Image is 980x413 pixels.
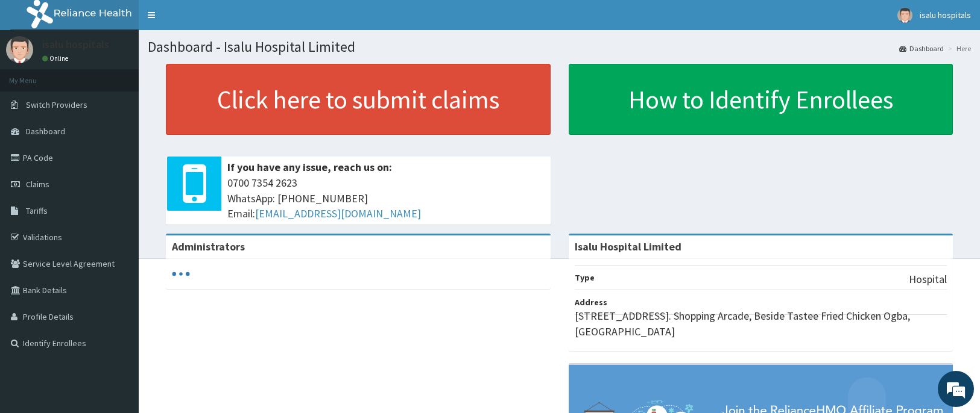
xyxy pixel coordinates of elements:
[227,160,392,174] b: If you have any issue, reach us on:
[909,272,947,287] p: Hospital
[26,99,87,110] span: Switch Providers
[42,39,109,50] p: isalu hospitals
[148,39,971,55] h1: Dashboard - Isalu Hospital Limited
[172,240,245,253] b: Administrators
[945,43,971,54] li: Here
[6,36,33,63] img: User Image
[575,308,947,339] p: [STREET_ADDRESS]. Shopping Arcade, Beside Tastee Fried Chicken Ogba, [GEOGRAPHIC_DATA]
[575,240,681,253] strong: Isalu Hospital Limited
[26,205,48,216] span: Tariffs
[172,265,190,283] svg: audio-loading
[897,8,912,23] img: User Image
[575,272,595,283] b: Type
[26,126,65,137] span: Dashboard
[575,297,607,308] b: Address
[42,54,71,63] a: Online
[569,64,953,135] a: How to Identify Enrollees
[166,64,551,135] a: Click here to submit claims
[26,179,49,190] span: Claims
[227,175,545,222] span: 0700 7354 2623 WhatsApp: [PHONE_NUMBER] Email:
[899,43,944,54] a: Dashboard
[920,10,971,20] span: isalu hospitals
[255,206,421,220] a: [EMAIL_ADDRESS][DOMAIN_NAME]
